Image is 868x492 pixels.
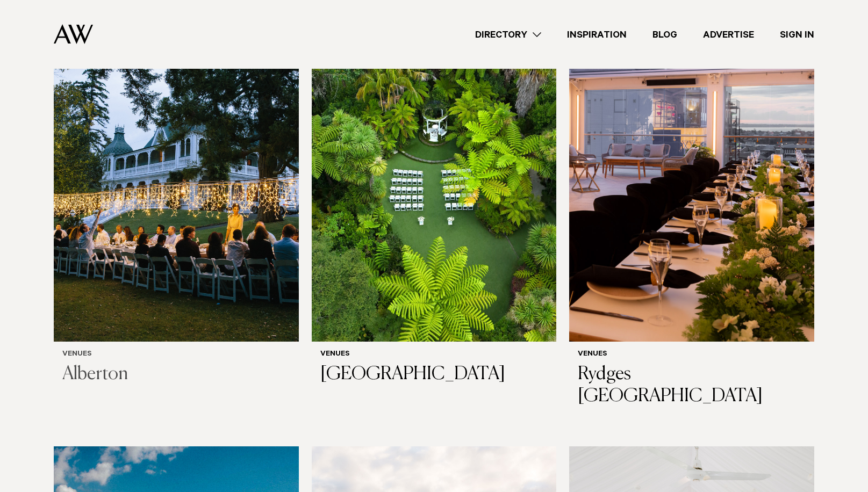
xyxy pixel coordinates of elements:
h3: Alberton [62,364,290,386]
h3: Rydges [GEOGRAPHIC_DATA] [578,364,806,408]
a: Sign In [767,27,827,42]
a: Native bush wedding setting Venues [GEOGRAPHIC_DATA] [312,13,557,394]
img: Fairy lights wedding reception [54,13,299,342]
h6: Venues [320,350,548,359]
h6: Venues [578,350,806,359]
h3: [GEOGRAPHIC_DATA] [320,364,548,386]
img: Native bush wedding setting [312,13,557,342]
a: Advertise [690,27,767,42]
a: Inspiration [554,27,640,42]
a: Directory [462,27,554,42]
img: Auckland Weddings Logo [54,24,93,44]
a: Blog [640,27,690,42]
a: Fairy lights wedding reception Venues Alberton [54,13,299,394]
a: Auckland Weddings Venues | Rydges Auckland Venues Rydges [GEOGRAPHIC_DATA] [569,13,814,416]
img: Auckland Weddings Venues | Rydges Auckland [569,13,814,342]
h6: Venues [62,350,290,359]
